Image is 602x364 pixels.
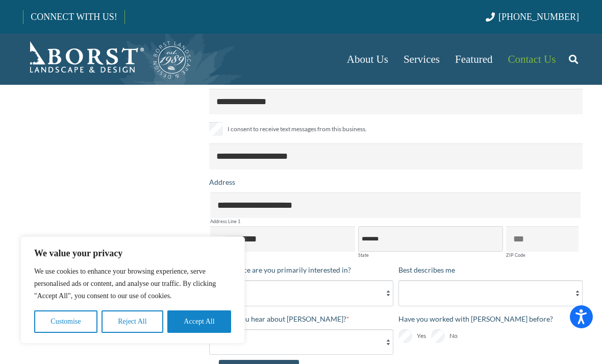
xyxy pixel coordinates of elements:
label: ZIP Code [506,253,579,257]
a: Services [396,34,447,85]
a: Contact Us [500,34,564,85]
input: No [431,329,445,343]
span: Featured [455,53,492,65]
button: Customise [34,310,97,333]
select: How did you hear about [PERSON_NAME]?* [209,329,393,355]
a: Featured [447,34,500,85]
span: How did you hear about [PERSON_NAME]? [209,314,346,323]
button: Accept All [167,310,231,333]
span: Have you worked with [PERSON_NAME] before? [398,314,553,323]
label: State [358,253,503,257]
span: Contact Us [508,53,556,65]
p: We use cookies to enhance your browsing experience, serve personalised ads or content, and analys... [34,265,231,302]
a: Search [563,46,584,72]
a: About Us [339,34,396,85]
span: I consent to receive text messages from this business. [228,123,367,135]
input: I consent to receive text messages from this business. [209,122,223,136]
select: Best describes me [398,280,583,306]
a: [PHONE_NUMBER] [486,12,579,22]
span: Best describes me [398,265,455,274]
input: Yes [398,329,412,343]
label: Address Line 1 [210,219,581,224]
span: What service are you primarily interested in? [209,265,351,274]
label: City [210,253,355,257]
span: No [449,330,458,342]
span: [PHONE_NUMBER] [498,12,579,22]
span: Address [209,178,235,186]
a: CONNECT WITH US! [23,5,124,29]
a: Borst-Logo [23,39,192,80]
div: We value your privacy [20,236,245,344]
button: Reject All [102,310,163,333]
span: About Us [347,53,388,65]
span: Services [404,53,440,65]
span: Yes [417,330,426,342]
select: What service are you primarily interested in? [209,280,393,306]
p: We value your privacy [34,247,231,259]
